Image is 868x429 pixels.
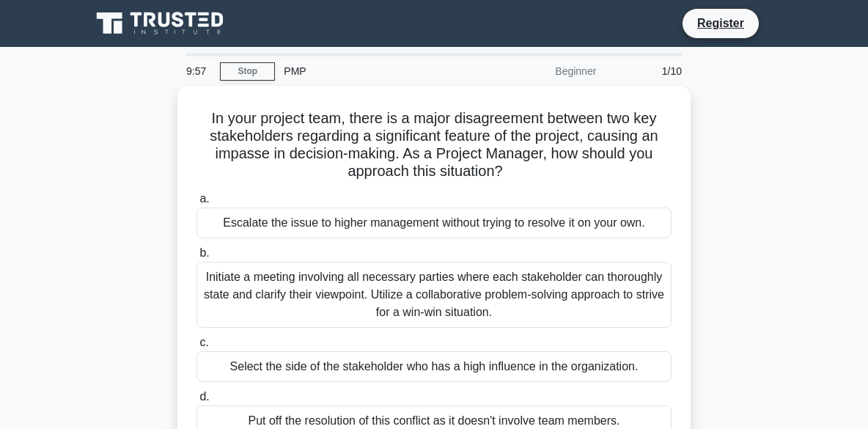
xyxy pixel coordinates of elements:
div: Select the side of the stakeholder who has a high influence in the organization. [196,351,672,382]
h5: In your project team, there is a major disagreement between two key stakeholders regarding a sign... [195,109,673,181]
span: b. [199,246,209,259]
div: PMP [275,56,477,86]
div: 9:57 [177,56,220,86]
div: 1/10 [605,56,691,86]
a: Register [688,14,753,32]
a: Stop [220,62,275,81]
span: d. [199,390,209,403]
div: Beginner [477,56,605,86]
div: Initiate a meeting involving all necessary parties where each stakeholder can thoroughly state an... [196,262,672,328]
span: c. [199,336,208,348]
span: a. [199,192,209,205]
div: Escalate the issue to higher management without trying to resolve it on your own. [196,208,672,238]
